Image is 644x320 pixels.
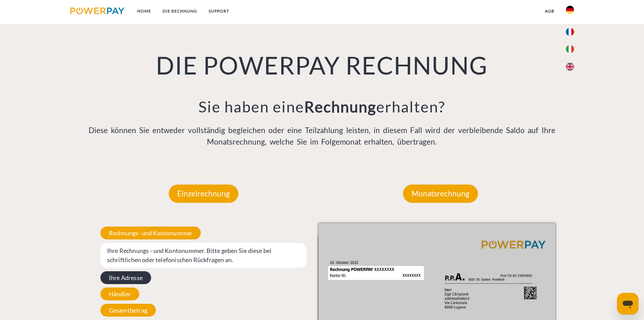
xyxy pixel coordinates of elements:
[100,271,151,284] span: Ihre Adresse
[70,7,125,14] img: logo-powerpay.svg
[169,185,238,203] p: Einzelrechnung
[132,5,157,17] a: Home
[539,5,560,17] a: agb
[100,243,307,268] span: Ihre Rechnungs –und Kontonummer. Bitte geben Sie diese bei schriftlichen oder telefonischen Rückf...
[403,185,478,203] p: Monatsrechnung
[100,304,156,317] span: Gesamtbetrag
[566,28,574,36] img: fr
[566,63,574,71] img: en
[157,5,203,17] a: DIE RECHNUNG
[85,97,559,116] h3: Sie haben eine erhalten?
[100,227,201,239] span: Rechnungs- und Kontonummer
[203,5,235,17] a: SUPPORT
[566,45,574,53] img: it
[85,125,559,148] p: Diese können Sie entweder vollständig begleichen oder eine Teilzahlung leisten, in diesem Fall wi...
[304,98,376,116] b: Rechnung
[85,50,559,80] h1: DIE POWERPAY RECHNUNG
[566,6,574,14] img: de
[617,293,639,315] iframe: Schaltfläche zum Öffnen des Messaging-Fensters
[100,287,139,300] span: Händler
